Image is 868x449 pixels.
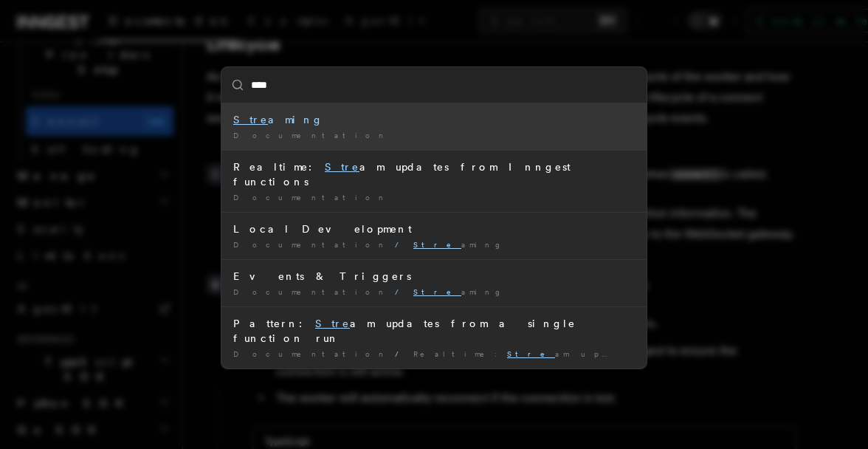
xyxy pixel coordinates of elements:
mark: Stre [413,287,461,296]
mark: Stre [507,349,555,358]
span: Documentation [233,131,389,140]
mark: Stre [233,114,268,126]
div: Realtime: am updates from Inngest functions [233,160,635,189]
div: Events & Triggers [233,269,635,284]
span: Documentation [233,193,389,202]
span: Documentation [233,349,389,358]
mark: Stre [413,240,461,249]
span: aming [413,240,502,249]
span: / [395,240,407,249]
div: aming [233,112,635,127]
mark: Stre [325,161,359,173]
span: Documentation [233,287,389,296]
div: Local Development [233,222,635,236]
span: / [395,349,407,358]
span: / [395,287,407,296]
span: aming [413,287,502,296]
span: Documentation [233,240,389,249]
mark: Stre [315,318,350,329]
div: Pattern: am updates from a single function run [233,316,635,346]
